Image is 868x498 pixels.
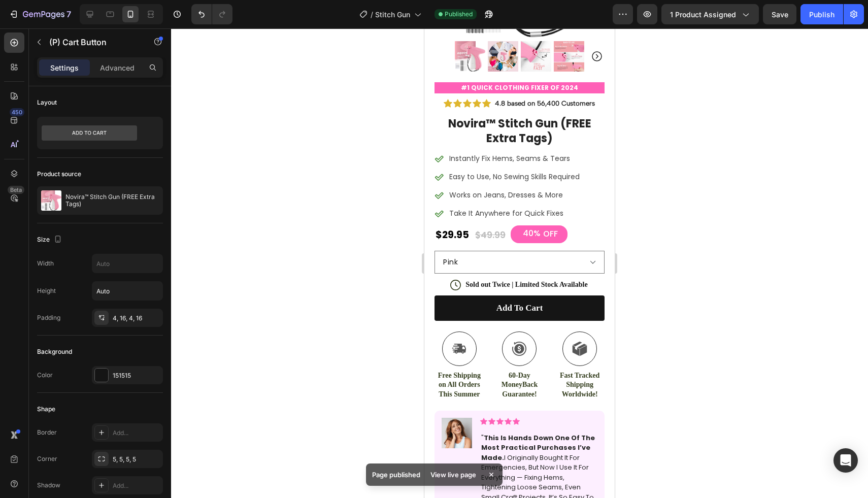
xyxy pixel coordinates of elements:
[113,428,160,438] div: Add...
[37,347,72,356] div: Background
[37,481,60,490] div: Shadow
[100,62,135,73] p: Advanced
[57,405,171,434] strong: this is hands down one of the most practical purchases i’ve made.
[37,405,55,414] div: Shape
[37,98,57,107] div: Layout
[375,9,410,20] span: Stitch Gun
[372,470,420,480] p: Page published
[661,4,759,24] button: 1 product assigned
[37,233,64,247] div: Size
[37,313,60,322] div: Padding
[445,10,473,19] span: Published
[424,468,482,482] div: View live page
[37,259,54,268] div: Width
[92,254,162,273] input: Auto
[92,282,162,300] input: Auto
[10,108,24,116] div: 450
[371,9,373,20] span: /
[670,9,736,20] span: 1 product assigned
[113,371,160,380] div: 151515
[37,371,53,380] div: Color
[113,455,160,464] div: 5, 5, 5, 5
[800,4,843,24] button: Publish
[65,193,159,208] p: Novira™ Stitch Gun (FREE Extra Tags)
[37,428,57,437] div: Border
[41,190,61,211] img: product feature img
[113,314,160,323] div: 4, 16, 4, 16
[772,10,788,19] span: Save
[50,62,79,73] p: Settings
[8,186,24,194] div: Beta
[424,28,615,498] iframe: Design area
[37,170,81,179] div: Product source
[833,448,858,473] div: Open Intercom Messenger
[763,4,796,24] button: Save
[113,481,160,490] div: Add...
[191,4,232,24] div: Undo/Redo
[49,36,136,48] p: (P) Cart Button
[4,4,76,24] button: 7
[37,454,57,463] div: Corner
[66,8,71,20] p: 7
[809,9,834,20] div: Publish
[37,286,56,295] div: Height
